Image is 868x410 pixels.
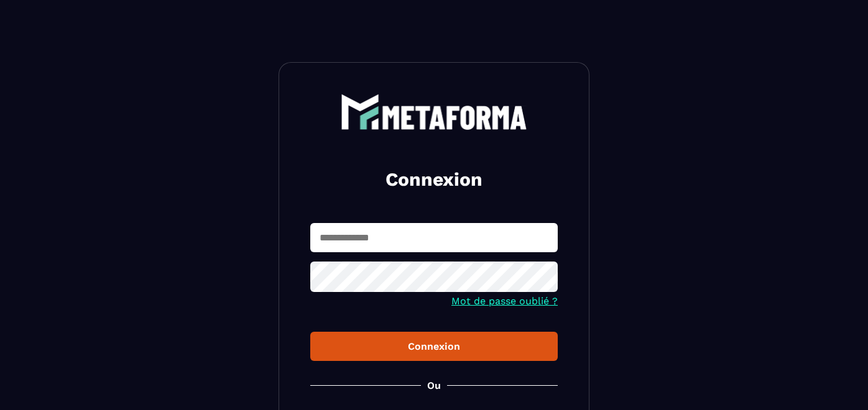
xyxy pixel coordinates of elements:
div: Connexion [320,340,548,352]
a: logo [310,94,558,130]
img: logo [341,94,527,130]
a: Mot de passe oublié ? [451,295,558,307]
h2: Connexion [325,167,543,192]
button: Connexion [310,332,558,361]
p: Ou [427,380,441,391]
